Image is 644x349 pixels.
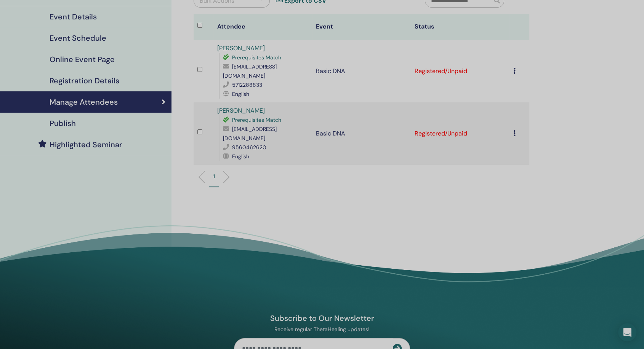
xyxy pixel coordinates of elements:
[618,323,636,341] div: Open Intercom Messenger
[312,102,411,165] td: Basic DNA
[232,153,249,160] span: English
[213,14,312,40] th: Attendee
[232,91,249,97] span: English
[50,119,76,128] h4: Publish
[50,33,106,43] h4: Event Schedule
[234,326,410,333] p: Receive regular ThetaHealing updates!
[50,97,118,107] h4: Manage Attendees
[232,144,266,151] span: 9560462620
[217,107,265,115] a: [PERSON_NAME]
[50,140,122,149] h4: Highlighted Seminar
[312,14,411,40] th: Event
[312,40,411,102] td: Basic DNA
[50,55,115,64] h4: Online Event Page
[232,81,262,88] span: 5712288833
[232,54,281,61] span: Prerequisites Match
[50,76,119,85] h4: Registration Details
[223,126,277,142] span: [EMAIL_ADDRESS][DOMAIN_NAME]
[50,12,97,21] h4: Event Details
[213,172,215,180] p: 1
[232,116,281,123] span: Prerequisites Match
[223,63,277,79] span: [EMAIL_ADDRESS][DOMAIN_NAME]
[234,313,410,323] h4: Subscribe to Our Newsletter
[217,44,265,52] a: [PERSON_NAME]
[411,14,509,40] th: Status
